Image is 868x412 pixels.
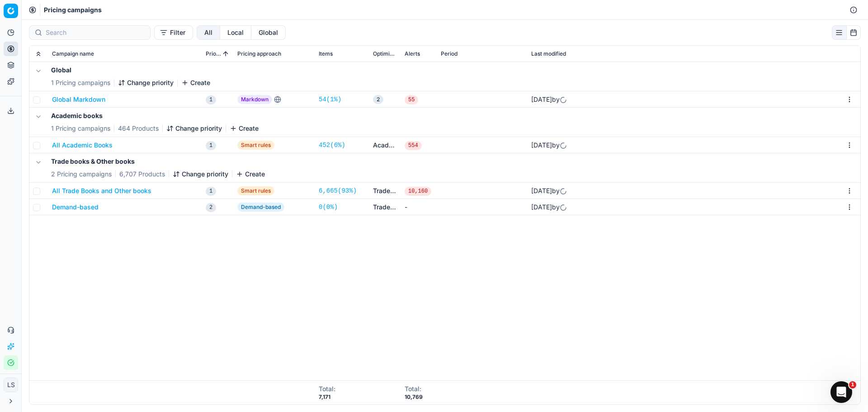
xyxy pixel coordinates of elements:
[206,203,216,212] span: 2
[531,203,552,211] span: [DATE]
[237,95,272,104] span: Markdown
[405,187,431,196] span: 10,160
[52,141,113,150] button: All Academic Books
[373,203,397,212] a: Trade books & Other books
[319,384,335,393] div: Total :
[230,124,259,133] button: Create
[206,95,216,104] span: 1
[405,95,418,104] span: 55
[531,141,552,149] span: [DATE]
[52,203,99,212] button: Demand-based
[220,25,251,40] button: local
[51,66,210,75] h5: Global
[206,187,216,196] span: 1
[51,157,265,166] h5: Trade books & Other books
[52,50,94,57] span: Campaign name
[373,141,397,150] a: Academic books
[51,170,112,179] span: 2 Pricing campaigns
[251,25,286,40] button: global
[237,186,274,195] span: Smart rules
[221,49,230,58] button: Sorted by Priority ascending
[531,50,566,57] span: Last modified
[33,48,44,59] button: Expand all
[4,378,18,392] span: LS
[531,95,552,103] span: [DATE]
[51,124,110,133] span: 1 Pricing campaigns
[44,5,102,14] nav: breadcrumb
[531,187,552,194] span: [DATE]
[405,141,422,150] span: 554
[830,381,852,403] iframe: Intercom live chat
[236,170,265,179] button: Create
[405,393,423,401] div: 10,769
[181,78,210,87] button: Create
[118,124,159,133] span: 464 Products
[405,384,423,393] div: Total :
[319,393,335,401] div: 7,171
[319,95,341,104] a: 54(1%)
[154,25,193,40] button: Filter
[531,95,567,104] div: by
[173,170,228,179] button: Change priority
[319,141,345,150] a: 452(6%)
[531,186,567,195] div: by
[51,78,110,87] span: 1 Pricing campaigns
[237,203,284,212] span: Demand-based
[849,381,856,388] span: 1
[52,186,151,195] button: All Trade Books and Other books
[197,25,220,40] button: all
[531,141,567,150] div: by
[319,203,338,212] a: 0(0%)
[441,50,458,57] span: Period
[237,50,281,57] span: Pricing approach
[44,5,102,14] span: Pricing campaigns
[51,111,259,120] h5: Academic books
[373,95,383,104] span: 2
[401,199,437,215] td: -
[373,186,397,195] a: Trade books & Other books
[405,50,420,57] span: Alerts
[4,378,18,392] button: LS
[206,50,221,57] span: Priority
[373,50,397,57] span: Optimization groups
[119,170,165,179] span: 6,707 Products
[52,95,105,104] button: Global Markdown
[319,50,333,57] span: Items
[206,141,216,150] span: 1
[118,78,174,87] button: Change priority
[531,203,567,212] div: by
[166,124,222,133] button: Change priority
[46,28,145,37] input: Search
[237,141,274,150] span: Smart rules
[319,186,357,195] a: 6,665(93%)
